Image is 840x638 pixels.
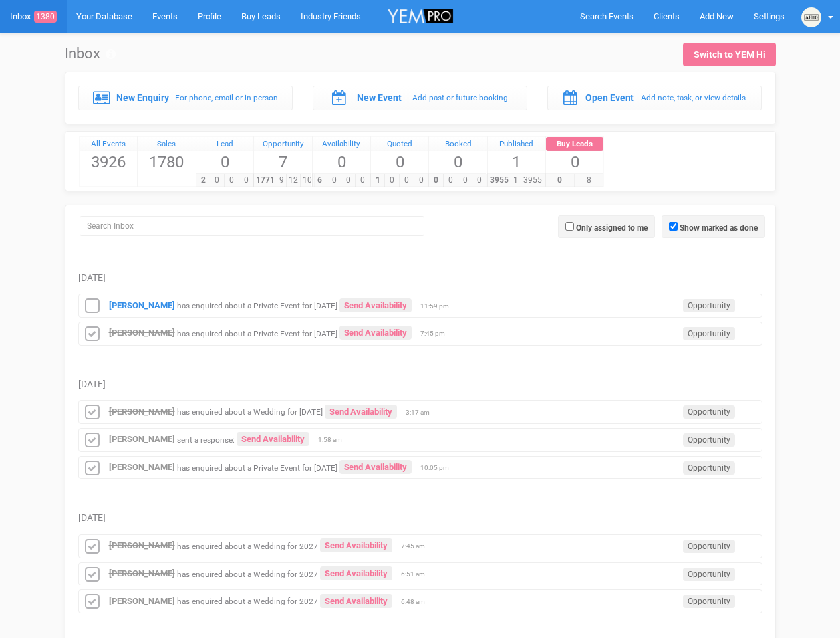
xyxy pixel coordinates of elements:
[580,11,634,21] span: Search Events
[371,151,429,173] span: 0
[210,174,225,187] span: 0
[545,174,575,187] span: 0
[683,461,735,475] span: Opportunity
[237,432,309,446] a: Send Availability
[239,174,254,187] span: 0
[65,46,116,62] h1: Inbox
[576,222,648,234] label: Only assigned to me
[175,93,278,102] small: For phone, email or in-person
[109,434,175,444] a: [PERSON_NAME]
[547,86,762,110] a: Open Event Add note, task, or view details
[177,435,235,444] small: sent a response:
[472,174,487,187] span: 0
[339,460,412,474] a: Send Availability
[78,379,762,389] h5: [DATE]
[320,594,392,608] a: Send Availability
[313,137,370,152] a: Availability
[355,174,370,187] span: 0
[339,298,412,312] a: Send Availability
[109,407,175,417] a: [PERSON_NAME]
[254,151,312,173] span: 7
[318,435,351,445] span: 1:58 am
[196,151,254,173] span: 0
[683,327,735,340] span: Opportunity
[521,174,545,187] span: 3955
[420,302,454,311] span: 11:59 pm
[399,174,414,187] span: 0
[488,137,545,152] a: Published
[574,174,603,187] span: 8
[683,568,735,581] span: Opportunity
[78,273,762,283] h5: [DATE]
[700,11,734,21] span: Add New
[429,151,487,173] span: 0
[683,43,776,66] a: Switch to YEM Hi
[80,137,138,152] a: All Events
[694,48,766,61] div: Switch to YEM Hi
[511,174,521,187] span: 1
[254,137,312,152] a: Opportunity
[546,151,604,173] span: 0
[109,568,175,578] a: [PERSON_NAME]
[177,407,323,417] small: has enquired about a Wedding for [DATE]
[109,462,175,472] a: [PERSON_NAME]
[116,91,169,104] label: New Enquiry
[683,433,735,447] span: Opportunity
[313,151,370,173] span: 0
[683,299,735,312] span: Opportunity
[320,566,392,580] a: Send Availability
[420,463,454,473] span: 10:05 pm
[401,570,434,579] span: 6:51 am
[80,216,424,236] input: Search Inbox
[109,540,175,550] a: [PERSON_NAME]
[406,408,439,417] span: 3:17 am
[78,86,293,110] a: New Enquiry For phone, email or in-person
[224,174,239,187] span: 0
[34,11,57,23] span: 1380
[428,174,444,187] span: 0
[320,538,392,552] a: Send Availability
[300,174,315,187] span: 10
[412,93,508,102] small: Add past or future booking
[420,329,454,338] span: 7:45 pm
[312,174,327,187] span: 6
[370,174,386,187] span: 1
[384,174,400,187] span: 0
[80,151,138,173] span: 3926
[277,174,287,187] span: 9
[488,151,545,173] span: 1
[109,300,175,310] a: [PERSON_NAME]
[683,540,735,553] span: Opportunity
[443,174,458,187] span: 0
[414,174,429,187] span: 0
[641,93,746,102] small: Add note, task, or view details
[654,11,680,21] span: Clients
[401,542,434,551] span: 7:45 am
[401,597,434,607] span: 6:48 am
[138,137,196,152] a: Sales
[177,541,318,550] small: has enquired about a Wedding for 2027
[429,137,487,152] a: Booked
[196,174,211,187] span: 2
[177,569,318,578] small: has enquired about a Wedding for 2027
[313,86,527,110] a: New Event Add past or future booking
[177,597,318,606] small: has enquired about a Wedding for 2027
[109,596,175,606] a: [PERSON_NAME]
[371,137,429,152] a: Quoted
[196,137,254,152] a: Lead
[339,326,412,340] a: Send Availability
[357,91,402,104] label: New Event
